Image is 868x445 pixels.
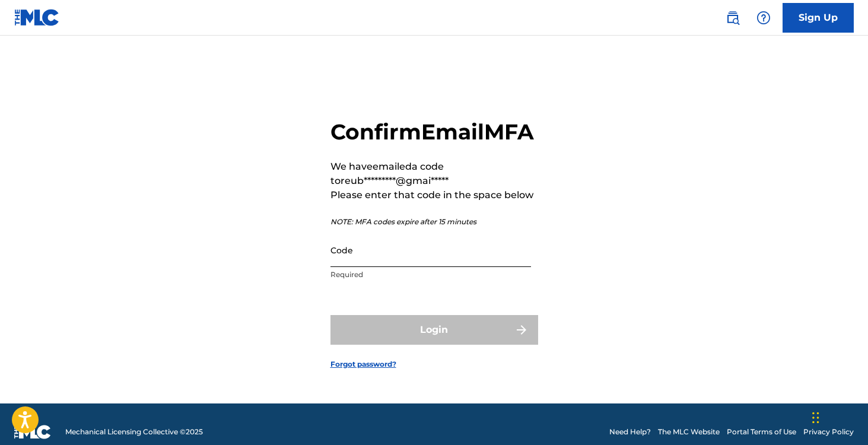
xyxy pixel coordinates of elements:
img: MLC Logo [14,9,60,26]
iframe: Chat Widget [809,388,868,445]
img: search [726,11,740,25]
p: NOTE: MFA codes expire after 15 minutes [330,217,538,227]
a: Sign Up [783,3,854,33]
div: Drag [812,400,819,436]
a: Public Search [721,6,745,30]
a: Portal Terms of Use [727,427,796,437]
img: logo [14,425,51,439]
div: Help [752,6,775,30]
a: Forgot password? [330,359,396,370]
p: Please enter that code in the space below [330,188,538,202]
a: Need Help? [609,427,651,437]
img: help [756,11,771,25]
span: Mechanical Licensing Collective © 2025 [65,427,203,437]
a: The MLC Website [658,427,720,437]
a: Privacy Policy [803,427,854,437]
h2: Confirm Email MFA [330,119,538,145]
p: Required [330,269,531,280]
